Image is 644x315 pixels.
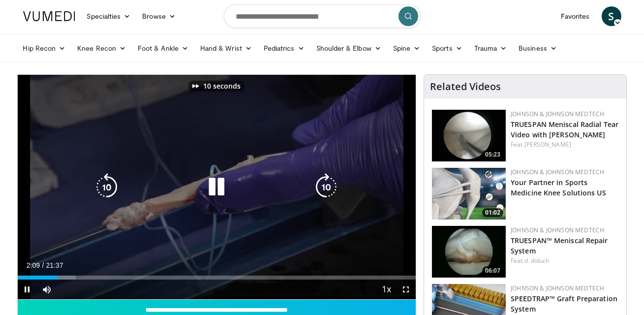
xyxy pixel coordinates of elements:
[511,294,617,314] a: SPEEDTRAP™ Graft Preparation System
[511,140,618,149] div: Feat.
[426,38,468,58] a: Sports
[18,75,416,300] video-js: Video Player
[432,168,506,220] a: 01:02
[376,280,396,299] button: Playback Rate
[602,6,621,26] a: S
[524,140,571,149] a: [PERSON_NAME]
[511,236,608,255] a: TRUESPAN™ Meniscal Repair System
[511,284,604,292] a: Johnson & Johnson MedTech
[27,261,40,269] span: 2:09
[132,38,194,58] a: Foot & Ankle
[23,11,75,21] img: VuMedi Logo
[430,81,501,93] h4: Related Videos
[555,6,596,26] a: Favorites
[203,83,241,90] p: 10 seconds
[194,38,258,58] a: Hand & Wrist
[136,6,182,26] a: Browse
[432,168,506,220] img: 0543fda4-7acd-4b5c-b055-3730b7e439d4.150x105_q85_crop-smart_upscale.jpg
[387,38,426,58] a: Spine
[432,226,506,278] img: e42d750b-549a-4175-9691-fdba1d7a6a0f.150x105_q85_crop-smart_upscale.jpg
[432,110,506,161] a: 05:23
[511,168,604,176] a: Johnson & Johnson MedTech
[81,6,137,26] a: Specialties
[513,38,563,58] a: Business
[432,110,506,161] img: a9cbc79c-1ae4-425c-82e8-d1f73baa128b.150x105_q85_crop-smart_upscale.jpg
[511,178,606,197] a: Your Partner in Sports Medicine Knee Solutions US
[37,280,57,299] button: Mute
[511,226,604,234] a: Johnson & Johnson MedTech
[396,280,416,299] button: Fullscreen
[224,4,421,28] input: Search topics, interventions
[524,256,550,265] a: d. diduch
[482,150,503,159] span: 05:23
[17,38,72,58] a: Hip Recon
[46,261,63,269] span: 21:37
[511,110,604,118] a: Johnson & Johnson MedTech
[42,261,44,269] span: /
[482,266,503,275] span: 06:07
[18,276,416,280] div: Progress Bar
[511,256,618,265] div: Feat.
[310,38,387,58] a: Shoulder & Elbow
[511,120,618,139] a: TRUESPAN Meniscal Radial Tear Video with [PERSON_NAME]
[432,226,506,278] a: 06:07
[468,38,513,58] a: Trauma
[482,208,503,217] span: 01:02
[71,38,132,58] a: Knee Recon
[258,38,310,58] a: Pediatrics
[18,280,37,299] button: Pause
